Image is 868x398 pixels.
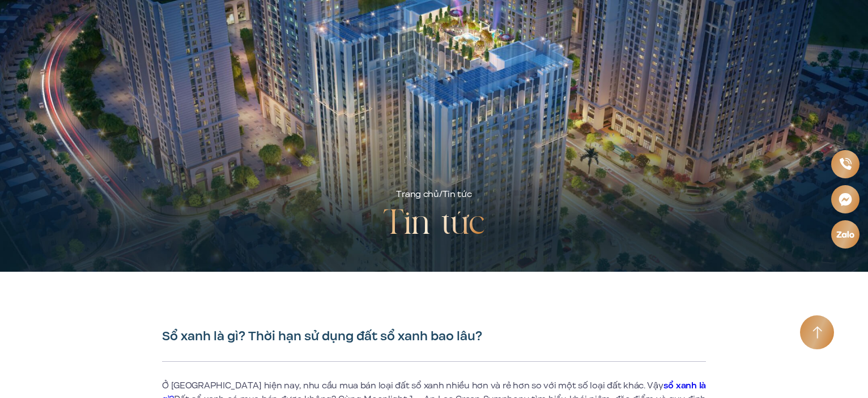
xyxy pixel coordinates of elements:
[442,188,472,200] span: Tin tức
[837,191,853,207] img: Messenger icon
[812,326,822,339] img: Arrow icon
[396,188,471,202] div: /
[838,157,852,171] img: Phone icon
[383,202,485,247] h2: Tin tức
[162,328,706,344] h1: Sổ xanh là gì? Thời hạn sử dụng đất sổ xanh bao lâu?
[835,229,855,239] img: Zalo icon
[396,188,439,200] a: Trang chủ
